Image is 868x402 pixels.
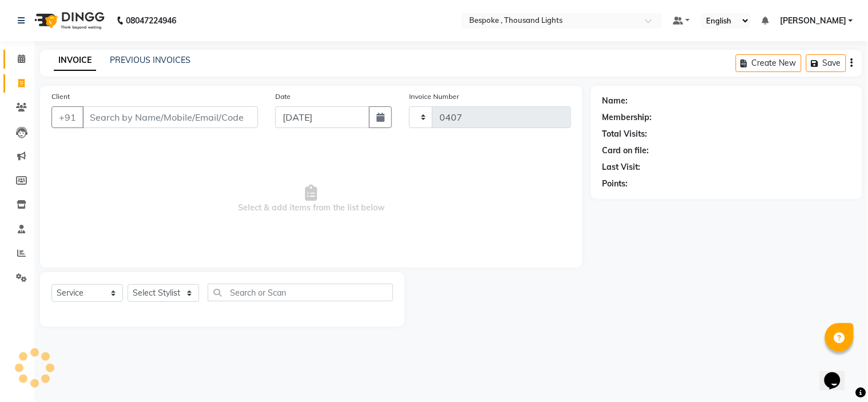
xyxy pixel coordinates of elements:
button: Create New [736,54,802,72]
label: Date [275,91,291,102]
button: +91 [51,106,84,128]
div: Points: [603,178,628,190]
button: Save [806,54,846,72]
div: Membership: [603,112,652,124]
img: logo [29,5,108,37]
div: Total Visits: [603,128,648,140]
span: [PERSON_NAME] [780,15,846,27]
iframe: chat widget [820,356,857,391]
div: Last Visit: [603,161,641,173]
a: INVOICE [54,50,96,71]
b: 08047224946 [126,5,176,37]
div: Name: [603,95,628,107]
label: Client [51,91,70,102]
input: Search by Name/Mobile/Email/Code [82,106,258,128]
span: Select & add items from the list below [51,142,571,256]
label: Invoice Number [409,91,459,102]
a: PREVIOUS INVOICES [110,55,191,65]
input: Search or Scan [208,284,393,301]
div: Card on file: [603,145,649,157]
